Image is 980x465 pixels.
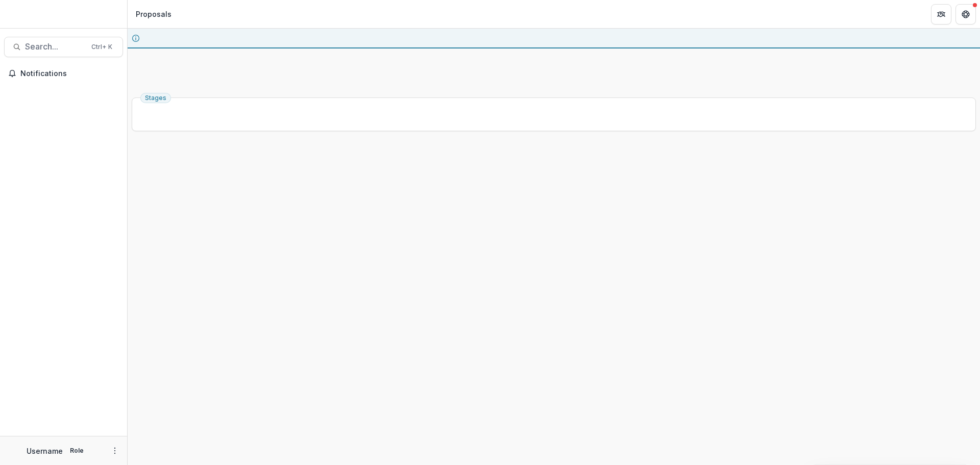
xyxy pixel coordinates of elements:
button: Partners [931,4,951,25]
button: Notifications [4,65,123,82]
nav: breadcrumb [132,7,176,21]
div: Proposals [136,9,171,19]
span: Search... [25,42,85,52]
button: Search... [4,37,123,57]
p: Username [27,446,63,456]
p: Role [67,446,87,455]
div: Ctrl + K [89,41,114,53]
span: Stages [145,94,166,102]
span: Notifications [20,69,119,78]
button: More [109,445,121,457]
button: Get Help [955,4,976,25]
